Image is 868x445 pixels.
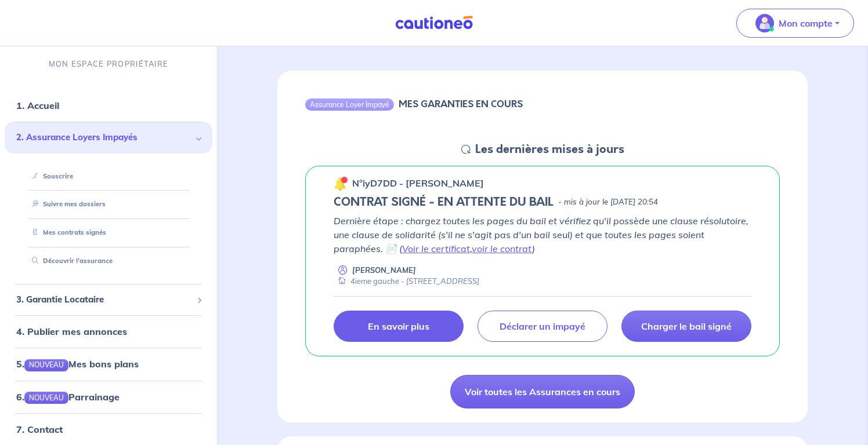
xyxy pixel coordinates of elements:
[334,195,751,209] div: state: CONTRACT-SIGNED, Context: NEW,CHOOSE-CERTIFICATE,ALONE,LESSOR-DOCUMENTS
[558,196,658,208] p: - mis à jour le [DATE] 20:54
[27,172,73,180] a: Souscrire
[779,16,833,30] p: Mon compte
[19,166,198,185] div: Souscrire
[16,424,63,435] a: 7. Contact
[475,143,624,156] h5: Les dernières mises à jours
[334,276,479,287] div: 4ieme gauche - [STREET_ADDRESS]
[5,352,212,375] div: 5.NOUVEAUMes bons plans
[27,257,113,265] a: Découvrir l'assurance
[500,320,585,332] p: Déclarer un impayé
[368,320,429,332] p: En savoir plus
[450,375,635,408] a: Voir toutes les Assurances en cours
[641,320,732,332] p: Charger le bail signé
[16,131,192,144] span: 2. Assurance Loyers Impayés
[5,122,212,154] div: 2. Assurance Loyers Impayés
[5,418,212,441] div: 7. Contact
[5,94,212,117] div: 1. Accueil
[16,326,127,337] a: 4. Publier mes annonces
[49,59,168,70] p: MON ESPACE PROPRIÉTAIRE
[19,223,198,242] div: Mes contrats signés
[5,289,212,311] div: 3. Garantie Locataire
[352,265,416,276] p: [PERSON_NAME]
[5,385,212,408] div: 6.NOUVEAUParrainage
[399,99,523,110] h6: MES GARANTIES EN COURS
[472,243,532,254] a: voir le contrat
[478,311,607,342] a: Déclarer un impayé
[305,99,394,110] div: Assurance Loyer Impayé
[334,177,348,191] img: 🔔
[5,320,212,343] div: 4. Publier mes annonces
[352,176,484,190] p: n°iyD7DD - [PERSON_NAME]
[16,391,120,402] a: 6.NOUVEAUParrainage
[19,195,198,214] div: Suivre mes dossiers
[621,311,751,342] a: Charger le bail signé
[16,100,59,111] a: 1. Accueil
[736,9,854,38] button: illu_account_valid_menu.svgMon compte
[390,16,478,30] img: Cautioneo
[27,228,106,236] a: Mes contrats signés
[402,243,470,254] a: Voir le certificat
[19,251,198,271] div: Découvrir l'assurance
[334,214,751,256] p: Dernière étape : chargez toutes les pages du bail et vérifiez qu'il possède une clause résolutoir...
[334,311,464,342] a: En savoir plus
[755,14,774,32] img: illu_account_valid_menu.svg
[16,358,139,370] a: 5.NOUVEAUMes bons plans
[16,293,192,307] span: 3. Garantie Locataire
[334,195,554,209] h5: CONTRAT SIGNÉ - EN ATTENTE DU BAIL
[27,200,106,208] a: Suivre mes dossiers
